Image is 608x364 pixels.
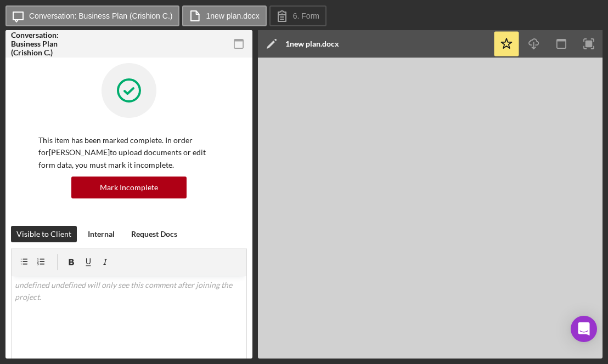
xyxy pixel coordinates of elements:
[29,12,172,20] label: Conversation: Business Plan (Crishion C.)
[38,134,219,171] p: This item has been marked complete. In order for [PERSON_NAME] to upload documents or edit form d...
[206,12,259,20] label: 1new plan.docx
[100,177,158,198] div: Mark Incomplete
[5,5,179,26] button: Conversation: Business Plan (Crishion C.)
[126,226,183,242] button: Request Docs
[293,12,319,20] label: 6. Form
[82,226,120,242] button: Internal
[285,39,339,48] div: 1new plan.docx
[16,226,71,242] div: Visible to Client
[11,226,77,242] button: Visible to Client
[88,226,115,242] div: Internal
[571,316,597,342] div: Open Intercom Messenger
[182,5,266,26] button: 1new plan.docx
[71,177,187,198] button: Mark Incomplete
[11,31,88,57] div: Conversation: Business Plan (Crishion C.)
[131,226,177,242] div: Request Docs
[258,58,603,359] iframe: Document Preview
[269,5,326,26] button: 6. Form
